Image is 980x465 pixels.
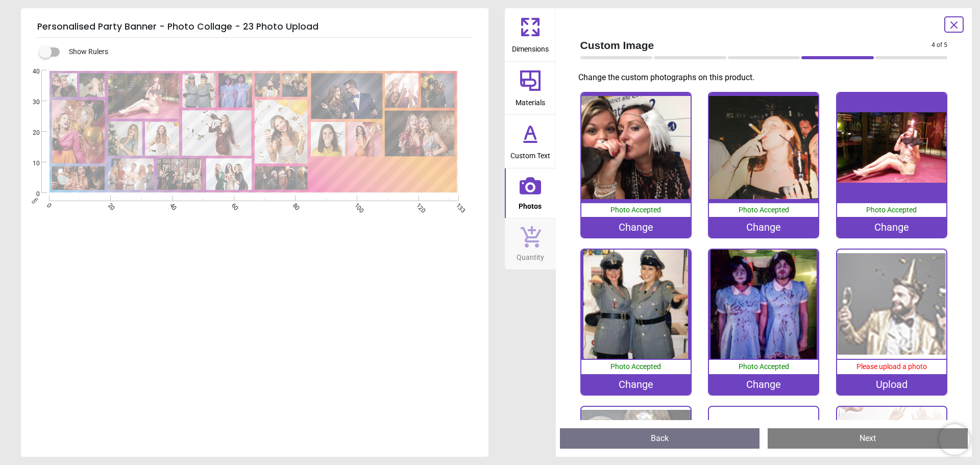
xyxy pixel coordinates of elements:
button: Quantity [505,218,556,270]
span: Photo Accepted [610,206,661,214]
span: 120 [414,202,421,208]
span: Custom Image [580,38,932,53]
span: Materials [516,93,545,108]
div: Change [709,374,818,395]
div: Change [837,217,946,237]
div: Show Rulers [45,46,488,58]
p: Change the custom photographs on this product. [578,72,956,83]
span: 0 [44,202,51,208]
span: Quantity [517,248,544,263]
span: 60 [229,202,236,208]
div: Change [581,217,691,237]
div: Upload [837,374,946,395]
span: Please upload a photo [856,362,927,371]
span: Photo Accepted [739,362,789,371]
span: 0 [20,190,40,199]
div: Change [581,374,691,395]
span: 40 [167,202,174,208]
span: Photo Accepted [866,206,917,214]
iframe: Brevo live chat [939,424,970,455]
button: Photos [505,168,556,218]
span: 133 [454,202,460,208]
button: Next [768,428,968,449]
span: 20 [106,202,113,208]
span: Photo Accepted [739,206,789,214]
button: Custom Text [505,115,556,168]
div: Change [709,217,818,237]
span: 30 [20,98,40,107]
span: cm [30,196,39,205]
span: Dimensions [512,39,549,55]
span: 40 [20,67,40,76]
span: 100 [352,202,359,208]
span: Photos [519,197,542,212]
button: Dimensions [505,8,556,61]
button: Back [560,428,760,449]
h5: Personalised Party Banner - Photo Collage - 23 Photo Upload [37,16,472,38]
span: 4 of 5 [932,41,947,50]
button: Materials [505,62,556,115]
span: 20 [20,129,40,137]
span: 80 [291,202,298,208]
span: Custom Text [510,146,550,161]
span: 10 [20,159,40,168]
span: Photo Accepted [610,362,661,371]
